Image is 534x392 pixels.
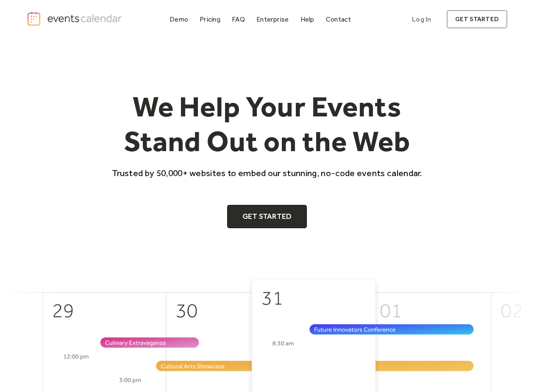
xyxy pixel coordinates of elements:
[170,17,188,22] div: Demo
[227,205,307,229] a: Get Started
[200,17,220,22] div: Pricing
[403,10,439,28] a: Log In
[27,11,124,26] a: home
[104,167,430,179] p: Trusted by 50,000+ websites to embed our stunning, no-code events calendar.
[196,14,224,25] a: Pricing
[323,14,355,25] a: Contact
[104,89,430,158] h1: We Help Your Events Stand Out on the Web
[232,17,245,22] div: FAQ
[256,17,289,22] div: Enterprise
[166,14,192,25] a: Demo
[300,17,314,22] div: Help
[297,14,318,25] a: Help
[253,14,292,25] a: Enterprise
[447,10,507,28] a: get started
[326,17,351,22] div: Contact
[228,14,248,25] a: FAQ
